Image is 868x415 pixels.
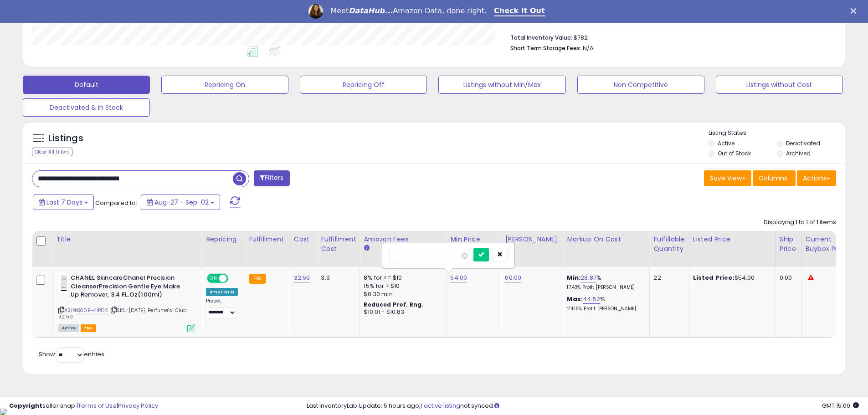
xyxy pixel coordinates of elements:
div: Ship Price [780,235,798,254]
div: Clear All Filters [32,148,72,156]
button: Default [23,76,150,94]
div: % [567,274,642,291]
div: 15% for > $10 [364,282,439,290]
span: Compared to: [95,199,137,207]
p: 17.43% Profit [PERSON_NAME] [567,284,642,291]
span: Last 7 Days [46,198,82,207]
b: Total Inventory Value: [510,34,572,41]
img: 318+rJWvEjL._SL40_.jpg [58,274,68,292]
strong: Copyright [9,401,42,410]
div: Amazon AI [206,288,238,296]
span: OFF [227,275,241,282]
small: Amazon Fees. [364,244,369,252]
button: Filters [254,170,289,186]
a: 32.59 [294,273,310,282]
span: All listings currently available for purchase on Amazon [58,324,79,332]
div: 8% for <= $10 [364,274,439,282]
div: Title [56,235,198,244]
a: Terms of Use [78,401,117,410]
div: Close [851,8,860,14]
div: Preset: [206,298,238,318]
span: Show: entries [39,350,104,359]
div: 0.00 [780,274,795,282]
label: Active [718,139,734,147]
img: Profile image for Georgie [308,4,323,19]
label: Archived [786,149,811,157]
b: Short Term Storage Fees: [510,44,581,52]
small: FBA [249,274,266,284]
button: Columns [753,170,796,186]
button: Aug-27 - Sep-02 [141,195,220,210]
a: 44.52 [583,295,600,304]
div: Cost [294,235,313,244]
div: $54.00 [693,274,769,282]
div: Last InventoryLab Update: 5 hours ago, not synced. [307,402,859,410]
div: Meet Amazon Data, done right. [330,6,487,15]
span: ON [208,275,219,282]
div: 22 [653,274,682,282]
button: Repricing On [161,76,288,94]
span: Columns [759,174,787,183]
div: Markup on Cost [567,235,646,244]
h5: Listings [48,132,83,145]
a: Check It Out [494,6,545,16]
div: 3.9 [321,274,353,282]
a: 60.00 [505,273,521,282]
div: $10.01 - $10.83 [364,308,439,316]
button: Repricing Off [300,76,427,94]
i: DataHub... [349,6,393,15]
span: 2025-09-10 15:00 GMT [822,401,859,410]
b: Min: [567,273,580,282]
li: $782 [510,31,829,42]
a: 1 active listing [421,401,460,410]
div: Min Price [450,235,497,244]
div: Fulfillment [249,235,286,244]
p: 24.18% Profit [PERSON_NAME] [567,306,642,312]
button: Listings without Min/Max [438,76,565,94]
button: Non Competitive [577,76,704,94]
a: 54.00 [450,273,467,282]
div: Listed Price [693,235,772,244]
div: Displaying 1 to 1 of 1 items [764,218,836,227]
span: FBA [81,324,96,332]
div: Amazon Fees [364,235,442,244]
button: Listings without Cost [716,76,843,94]
div: ASIN: [58,274,195,331]
b: Max: [567,295,583,303]
th: The percentage added to the cost of goods (COGS) that forms the calculator for Min & Max prices. [563,231,650,267]
div: Fulfillable Quantity [653,235,685,254]
b: Reduced Prof. Rng. [364,301,423,308]
b: CHANEL SkincareChanel Precision CleanserPrecision Gentle Eye Make Up Remover, 3.4 FL.Oz(100ml) [71,274,181,302]
a: 28.87 [580,273,596,282]
p: Listing States: [709,129,845,138]
div: seller snap | | [9,402,158,410]
a: Privacy Policy [118,401,158,410]
div: Current Buybox Price [806,235,853,254]
div: Repricing [206,235,241,244]
a: B00BH4IPD2 [77,307,108,314]
div: [PERSON_NAME] [505,235,559,244]
label: Deactivated [786,139,820,147]
label: Out of Stock [718,149,751,157]
button: Actions [797,170,836,186]
div: Fulfillment Cost [321,235,356,254]
button: Save View [704,170,751,186]
div: % [567,295,642,312]
button: Last 7 Days [33,195,94,210]
div: $0.30 min [364,290,439,298]
span: N/A [583,44,594,52]
button: Deactivated & In Stock [23,98,150,117]
span: | SKU: [DATE]-Perfume's-Club-32.59 [58,307,190,320]
b: Listed Price: [693,273,734,282]
span: Aug-27 - Sep-02 [154,198,209,207]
